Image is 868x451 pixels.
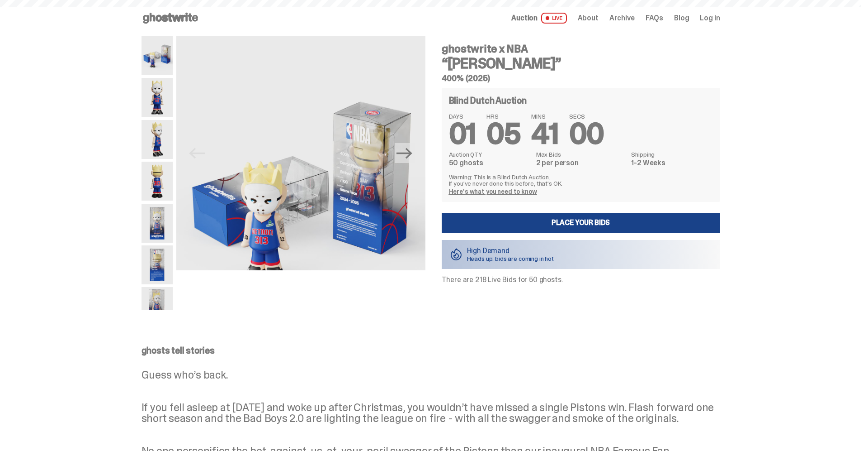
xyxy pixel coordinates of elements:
p: There are 218 Live Bids for 50 ghosts. [442,276,720,283]
h4: Blind Dutch Auction [449,96,527,105]
span: LIVE [541,13,567,24]
h3: “[PERSON_NAME]” [442,56,720,71]
span: MINS [531,113,558,120]
img: Copy%20of%20Eminem_NBA_400_1.png [142,78,173,117]
dt: Max Bids [536,151,626,158]
img: Eminem_NBA_400_13.png [142,245,173,284]
img: Eminem_NBA_400_10.png [142,36,173,75]
p: Warning: This is a Blind Dutch Auction. If you’ve never done this before, that’s OK. [449,174,713,187]
span: SECS [569,113,604,120]
span: HRS [486,113,520,120]
img: Eminem_NBA_400_10.png [176,36,425,348]
a: FAQs [646,14,663,22]
span: 01 [449,115,476,153]
h4: ghostwrite x NBA [442,43,720,54]
dd: 2 per person [536,159,626,167]
span: DAYS [449,113,476,120]
p: High Demand [467,247,554,254]
a: Here's what you need to know [449,187,537,196]
img: Eminem_NBA_400_12.png [142,204,173,243]
dt: Auction QTY [449,151,531,158]
dd: 1-2 Weeks [631,159,712,167]
dt: Shipping [631,151,712,158]
span: Auction [511,14,538,22]
button: Next [395,143,415,163]
img: eminem%20scale.png [142,287,173,326]
p: Heads up: bids are coming in hot [467,255,554,262]
a: Auction LIVE [511,13,566,24]
h5: 400% (2025) [442,74,720,82]
img: Copy%20of%20Eminem_NBA_400_6.png [142,162,173,201]
a: Place your Bids [442,213,720,233]
span: 05 [486,115,520,153]
a: Archive [609,14,635,22]
span: 00 [569,115,604,153]
p: ghosts tell stories [142,346,720,355]
dd: 50 ghosts [449,159,531,167]
span: 41 [531,115,558,153]
a: Blog [674,14,689,22]
img: Copy%20of%20Eminem_NBA_400_3.png [142,120,173,159]
a: Log in [700,14,720,22]
a: About [578,14,599,22]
